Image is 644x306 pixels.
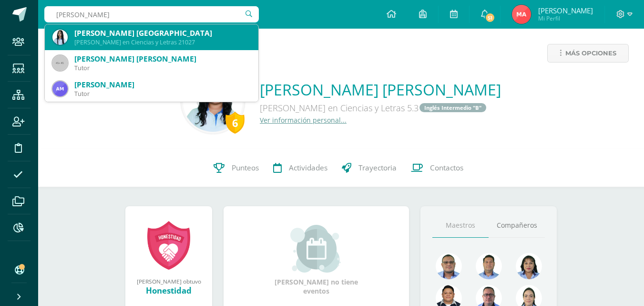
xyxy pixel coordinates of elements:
img: 45x45 [52,55,68,71]
span: 51 [485,12,495,23]
div: [PERSON_NAME] [PERSON_NAME] [74,54,251,64]
a: Ver información personal... [260,116,347,125]
img: 2ac039123ac5bd71a02663c3aa063ac8.png [476,253,502,279]
img: 371adb901e00c108b455316ee4864f9b.png [516,253,542,279]
div: [PERSON_NAME] no tiene eventos [269,225,364,295]
img: 3613d9e9251ea54f8e480abd31e828b8.png [52,81,68,96]
a: Punteos [206,149,266,187]
span: Actividades [289,163,327,173]
a: Más opciones [547,44,629,63]
span: Más opciones [565,44,616,62]
div: Honestidad [135,285,203,296]
div: [PERSON_NAME] en Ciencias y Letras 21027 [74,38,251,46]
div: 6 [225,112,245,134]
span: Contactos [430,163,463,173]
div: [PERSON_NAME] [74,80,251,90]
a: Inglés Intermedio "B" [419,103,486,112]
div: [PERSON_NAME] obtuvo [135,277,203,285]
input: Busca un usuario... [44,6,259,22]
span: [PERSON_NAME] [538,6,593,15]
a: Compañeros [489,213,545,238]
a: [PERSON_NAME] [PERSON_NAME] [260,79,501,100]
img: 8d3d044f6c5e0d360e86203a217bbd6d.png [512,5,531,24]
div: [PERSON_NAME] en Ciencias y Letras 5.3 [260,100,501,116]
span: Punteos [232,163,259,173]
span: Trayectoria [358,163,397,173]
span: Mi Perfil [538,14,593,22]
img: 99962f3fa423c9b8099341731b303440.png [436,253,462,279]
a: Contactos [404,149,470,187]
img: 2f789a6042ca11b7c3894d2c46814e92.png [52,30,68,45]
div: Tutor [74,64,251,72]
a: Actividades [266,149,335,187]
a: Trayectoria [335,149,404,187]
a: Maestros [432,213,489,238]
div: Tutor [74,90,251,98]
img: event_small.png [290,225,342,273]
div: [PERSON_NAME] [GEOGRAPHIC_DATA] [74,28,251,38]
